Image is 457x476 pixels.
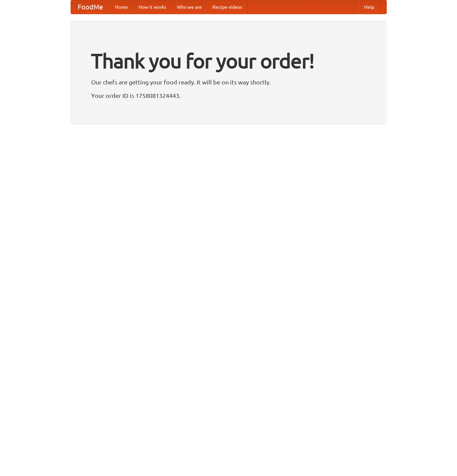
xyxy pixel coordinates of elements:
p: Our chefs are getting your food ready. It will be on its way shortly. [91,77,366,87]
p: Your order ID is 1758081324443. [91,90,366,101]
a: Help [359,0,380,14]
a: How it works [133,0,172,14]
a: FoodMe [71,0,110,14]
a: Who we are [172,0,207,14]
h1: Thank you for your order! [91,45,366,77]
a: Recipe videos [207,0,247,14]
a: Home [110,0,133,14]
